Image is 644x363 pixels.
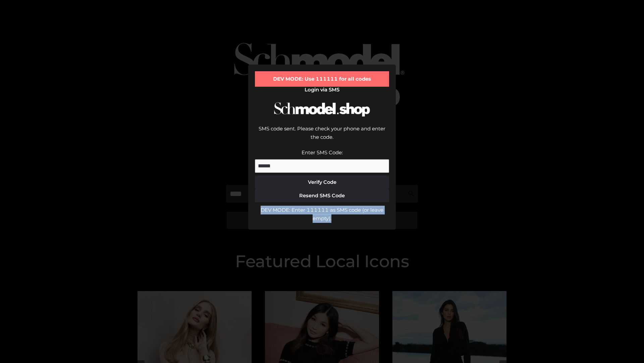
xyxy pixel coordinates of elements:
div: SMS code sent. Please check your phone and enter the code. [255,124,389,148]
label: Enter SMS Code: [302,149,343,156]
img: Schmodel Logo [272,96,372,123]
button: Verify Code [255,175,389,189]
button: Resend SMS Code [255,189,389,202]
div: DEV MODE: Enter 111111 as SMS code (or leave empty). [255,206,389,223]
h2: Login via SMS [255,87,389,93]
div: DEV MODE: Use 111111 for all codes [255,71,389,87]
